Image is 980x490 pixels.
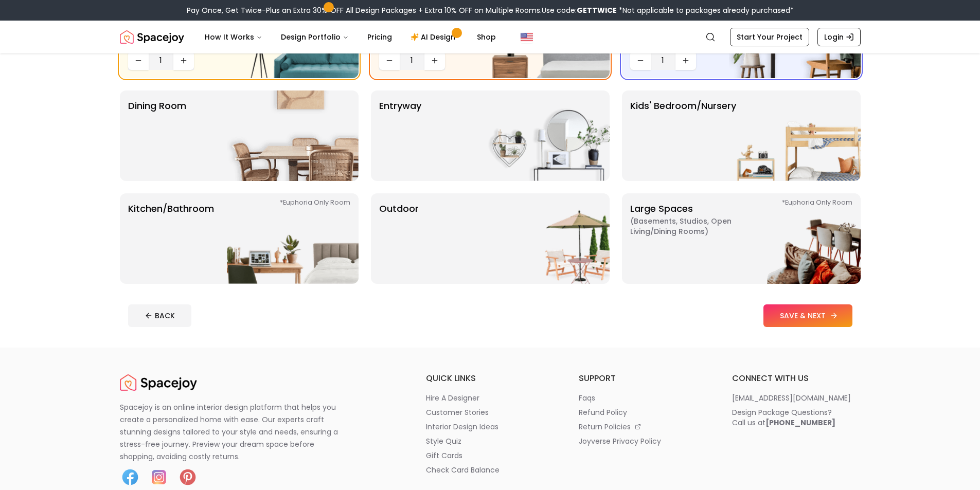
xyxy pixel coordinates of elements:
img: Pinterest icon [177,467,198,487]
b: GETTWICE [577,5,617,15]
p: hire a designer [426,393,479,403]
img: Facebook icon [120,467,140,487]
a: refund policy [579,407,707,418]
p: Spacejoy is an online interior design platform that helps you create a personalized home with eas... [120,401,350,463]
button: Increase quantity [675,51,696,70]
p: gift cards [426,450,462,461]
a: hire a designer [426,393,555,403]
a: return policies [579,422,707,432]
h6: quick links [426,372,555,385]
a: joyverse privacy policy [579,436,707,446]
button: Decrease quantity [630,51,651,70]
span: Use code: [542,5,617,15]
span: 1 [404,55,420,67]
p: [EMAIL_ADDRESS][DOMAIN_NAME] [732,393,851,403]
img: United States [521,31,533,43]
p: refund policy [579,407,627,418]
img: Dining Room [227,90,359,181]
img: Kids' Bedroom/Nursery [729,90,861,181]
p: style quiz [426,436,461,446]
img: Spacejoy Logo [120,27,184,47]
div: Pay Once, Get Twice-Plus an Extra 30% OFF All Design Packages + Extra 10% OFF on Multiple Rooms. [187,5,794,15]
button: Design Portfolio [273,27,357,47]
a: Shop [469,27,504,47]
span: *Not applicable to packages already purchased* [617,5,794,15]
h6: connect with us [732,372,861,385]
button: SAVE & NEXT [763,304,852,327]
span: 1 [655,55,671,67]
a: interior design ideas [426,422,555,432]
p: interior design ideas [426,422,498,432]
p: customer stories [426,407,489,418]
nav: Global [120,21,861,53]
nav: Main [197,27,504,47]
a: Spacejoy [120,27,184,47]
button: Increase quantity [173,51,194,70]
p: entryway [379,99,421,173]
div: Design Package Questions? Call us at [732,407,835,428]
button: How It Works [197,27,271,47]
img: Large Spaces *Euphoria Only [729,193,861,284]
a: faqs [579,393,707,403]
img: Spacejoy Logo [120,372,197,393]
p: return policies [579,422,631,432]
img: Instagram icon [149,467,169,487]
b: [PHONE_NUMBER] [765,418,835,428]
p: Kitchen/Bathroom [128,202,214,276]
p: faqs [579,393,595,403]
p: Outdoor [379,202,419,276]
a: [EMAIL_ADDRESS][DOMAIN_NAME] [732,393,861,403]
p: Large Spaces [630,202,759,276]
a: Start Your Project [730,28,809,46]
img: Outdoor [478,193,610,284]
button: BACK [128,304,191,327]
img: Kitchen/Bathroom *Euphoria Only [227,193,359,284]
h6: support [579,372,707,385]
p: joyverse privacy policy [579,436,661,446]
a: Design Package Questions?Call us at[PHONE_NUMBER] [732,407,861,428]
button: Increase quantity [424,51,445,70]
a: gift cards [426,450,555,461]
a: check card balance [426,465,555,475]
a: Login [817,28,861,46]
a: style quiz [426,436,555,446]
img: entryway [478,90,610,181]
button: Decrease quantity [379,51,400,70]
p: check card balance [426,465,500,475]
button: Decrease quantity [128,51,149,70]
a: customer stories [426,407,555,418]
span: 1 [153,55,169,67]
a: AI Design [402,27,467,47]
span: ( Basements, Studios, Open living/dining rooms ) [630,216,759,237]
a: Spacejoy [120,372,197,393]
p: Dining Room [128,99,186,173]
p: Kids' Bedroom/Nursery [630,99,736,173]
a: Pricing [359,27,400,47]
